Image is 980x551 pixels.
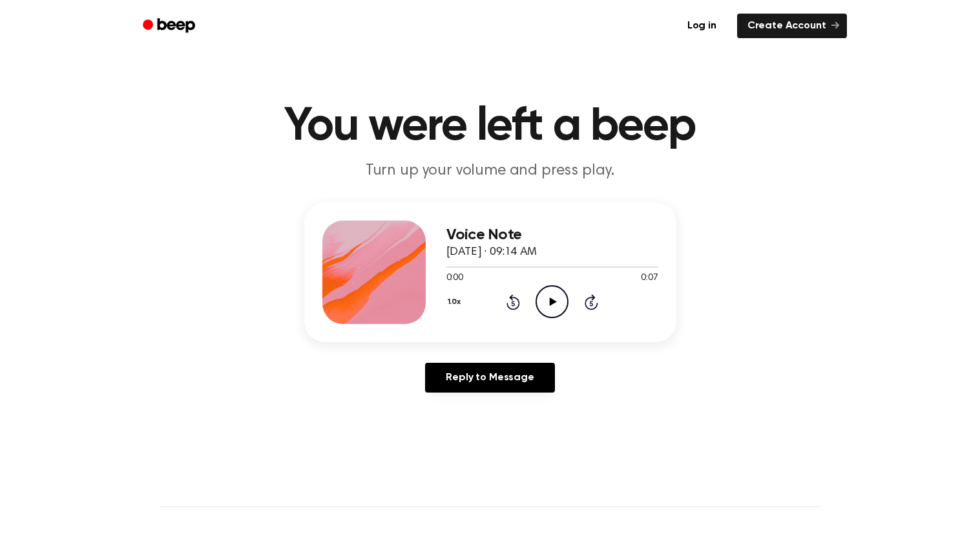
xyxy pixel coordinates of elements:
span: 0:07 [641,272,658,285]
button: 1.0x [446,291,466,313]
h1: You were left a beep [160,103,821,150]
h3: Voice Note [446,226,658,244]
span: [DATE] · 09:14 AM [446,246,537,258]
a: Log in [674,11,729,41]
p: Turn up your volume and press play. [242,160,738,182]
a: Create Account [737,14,847,38]
a: Beep [134,14,207,39]
a: Reply to Message [425,363,554,393]
span: 0:00 [446,272,463,285]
